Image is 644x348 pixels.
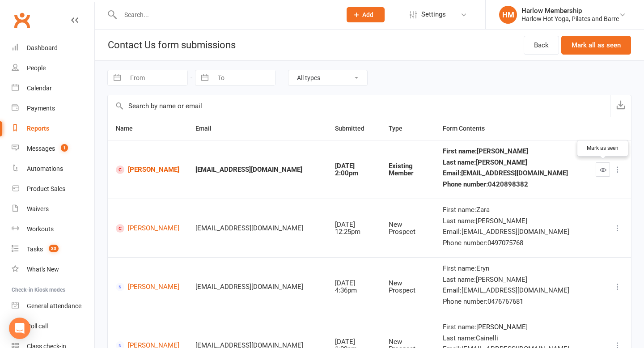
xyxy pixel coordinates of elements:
div: Phone number : 0476767681 [443,298,580,306]
a: What's New [12,259,94,280]
div: What's New [27,266,59,273]
a: Reports [12,119,94,139]
div: Open Intercom Messenger [9,318,30,339]
div: General attendance [27,302,81,310]
div: Email : [EMAIL_ADDRESS][DOMAIN_NAME] [443,287,580,294]
h1: Contact Us form submissions [95,30,236,60]
div: First name : Zara [443,206,580,214]
div: Harlow Membership [521,7,619,15]
div: Harlow Hot Yoga, Pilates and Barre [521,15,619,23]
div: Last name : [PERSON_NAME] [443,276,580,284]
a: Back [524,36,559,55]
a: [PERSON_NAME] [116,283,179,291]
a: Waivers [12,199,94,219]
div: Dashboard [27,44,58,51]
div: Product Sales [27,185,65,192]
div: Phone number : 0420898382 [443,181,580,188]
a: Roll call [12,316,94,336]
div: Payments [27,105,55,112]
div: HM [499,6,517,24]
input: Search by name or email [108,95,610,117]
span: 1 [61,144,68,152]
div: Workouts [27,225,54,233]
div: Email : [EMAIL_ADDRESS][DOMAIN_NAME] [443,170,580,177]
div: Messages [27,145,55,152]
th: Type [381,117,435,140]
div: People [27,64,46,72]
div: Waivers [27,205,49,212]
th: Email [187,117,327,140]
div: First name : Eryn [443,265,580,272]
div: First name : [PERSON_NAME] [443,323,580,331]
input: From [125,70,187,85]
div: New Prospect [389,280,427,294]
a: Automations [12,159,94,179]
div: Roll call [27,323,48,330]
div: Email : [EMAIL_ADDRESS][DOMAIN_NAME] [443,228,580,236]
div: Existing Member [389,162,427,177]
a: Calendar [12,78,94,98]
input: Search... [118,8,335,21]
div: Last name : Cainelli [443,335,580,342]
div: [EMAIL_ADDRESS][DOMAIN_NAME] [195,166,319,174]
div: Last name : [PERSON_NAME] [443,217,580,225]
a: Dashboard [12,38,94,58]
th: Form Contents [435,117,588,140]
div: [EMAIL_ADDRESS][DOMAIN_NAME] [195,283,319,291]
div: New Prospect [389,221,427,236]
div: Automations [27,165,63,172]
a: Clubworx [11,9,33,31]
div: Tasks [27,246,43,253]
a: [PERSON_NAME] [116,166,179,174]
a: General attendance kiosk mode [12,296,94,316]
div: [EMAIL_ADDRESS][DOMAIN_NAME] [195,225,319,232]
button: Mark all as seen [561,36,631,55]
a: Tasks 33 [12,239,94,259]
input: To [213,70,275,85]
span: 33 [49,245,59,252]
div: Calendar [27,85,52,92]
a: Messages 1 [12,139,94,159]
a: Product Sales [12,179,94,199]
a: Workouts [12,219,94,239]
div: First name : [PERSON_NAME] [443,148,580,155]
button: Add [347,7,385,22]
th: Submitted [327,117,381,140]
th: Name [108,117,187,140]
a: People [12,58,94,78]
div: [DATE] 12:25pm [335,221,373,236]
span: Add [362,11,373,18]
a: Payments [12,98,94,119]
a: [PERSON_NAME] [116,224,179,233]
div: [DATE] 4:36pm [335,280,373,294]
span: Settings [421,4,446,25]
div: Reports [27,125,49,132]
div: [DATE] 2:00pm [335,162,373,177]
div: Last name : [PERSON_NAME] [443,159,580,166]
div: Phone number : 0497075768 [443,239,580,247]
